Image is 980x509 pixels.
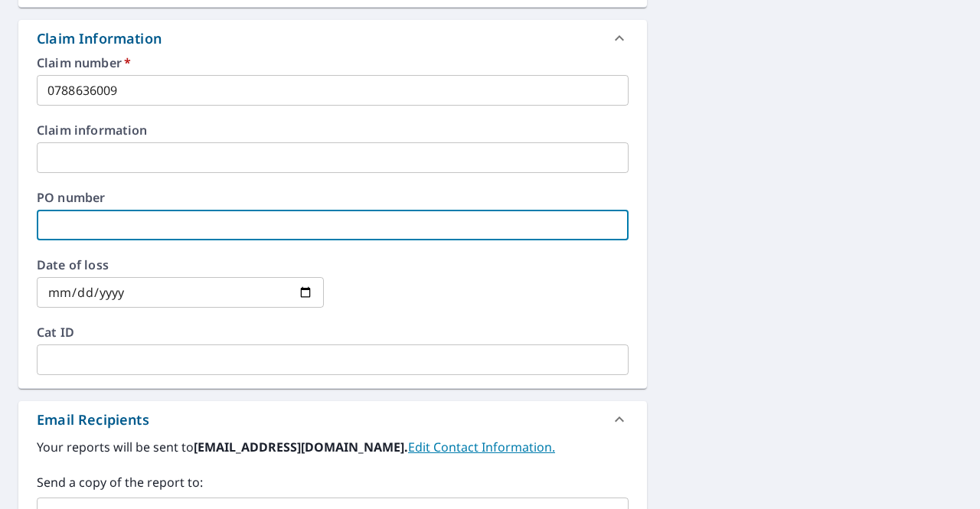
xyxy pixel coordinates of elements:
[37,124,629,136] label: Claim information
[37,409,149,430] div: Email Recipients
[37,326,629,338] label: Cat ID
[18,401,647,438] div: Email Recipients
[37,259,324,271] label: Date of loss
[37,473,629,491] label: Send a copy of the report to:
[37,57,629,69] label: Claim number
[37,28,162,49] div: Claim Information
[37,438,629,456] label: Your reports will be sent to
[37,191,629,204] label: PO number
[18,20,647,57] div: Claim Information
[194,439,408,455] b: [EMAIL_ADDRESS][DOMAIN_NAME].
[408,439,555,455] a: EditContactInfo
